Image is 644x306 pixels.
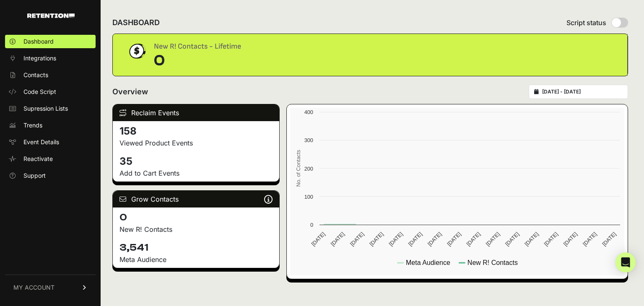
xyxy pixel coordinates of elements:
div: New R! Contacts - Lifetime [154,41,241,52]
text: 0 [310,222,313,228]
text: [DATE] [426,231,443,247]
text: [DATE] [543,231,559,247]
text: [DATE] [330,231,346,247]
h4: 158 [119,124,273,138]
span: Reactivate [23,155,53,163]
span: Contacts [23,71,48,79]
text: [DATE] [407,231,423,247]
div: 0 [154,52,241,69]
text: 300 [304,137,313,143]
a: Code Script [5,85,96,99]
h2: DASHBOARD [112,17,160,29]
text: [DATE] [349,231,365,247]
a: Reactivate [5,152,96,166]
text: 200 [304,166,313,172]
h2: Overview [112,86,148,98]
span: MY ACCOUNT [13,283,55,292]
text: [DATE] [562,231,579,247]
h4: 0 [119,211,273,224]
text: [DATE] [524,231,540,247]
img: Retention.com [27,13,75,18]
span: Script status [566,18,606,28]
text: No. of Contacts [295,150,301,187]
text: [DATE] [465,231,482,247]
a: Trends [5,119,96,132]
span: Supression Lists [23,104,68,113]
span: Code Script [23,88,56,96]
text: [DATE] [485,231,501,247]
p: Viewed Product Events [119,138,273,148]
p: New R! Contacts [119,224,273,234]
span: Trends [23,121,42,130]
a: Integrations [5,52,96,65]
text: [DATE] [601,231,618,247]
text: [DATE] [388,231,404,247]
p: Add to Cart Events [119,168,273,178]
text: [DATE] [582,231,598,247]
img: dollar-coin-05c43ed7efb7bc0c12610022525b4bbbb207c7efeef5aecc26f025e68dcafac9.png [126,41,147,62]
text: New R! Contacts [467,259,518,266]
div: Grow Contacts [113,191,279,207]
a: MY ACCOUNT [5,275,96,300]
span: Support [23,171,46,180]
h4: 35 [119,155,273,168]
text: [DATE] [446,231,462,247]
span: Event Details [23,138,59,146]
a: Support [5,169,96,182]
span: Dashboard [23,37,54,46]
a: Dashboard [5,35,96,48]
a: Supression Lists [5,102,96,115]
a: Event Details [5,135,96,149]
text: 100 [304,194,313,200]
text: [DATE] [504,231,520,247]
text: [DATE] [369,231,385,247]
a: Contacts [5,68,96,82]
div: Meta Audience [119,254,273,265]
div: Reclaim Events [113,104,279,121]
text: Meta Audience [406,259,450,266]
div: Open Intercom Messenger [615,252,636,272]
span: Integrations [23,54,56,62]
text: 400 [304,109,313,115]
text: [DATE] [310,231,327,247]
h4: 3,541 [119,241,273,254]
